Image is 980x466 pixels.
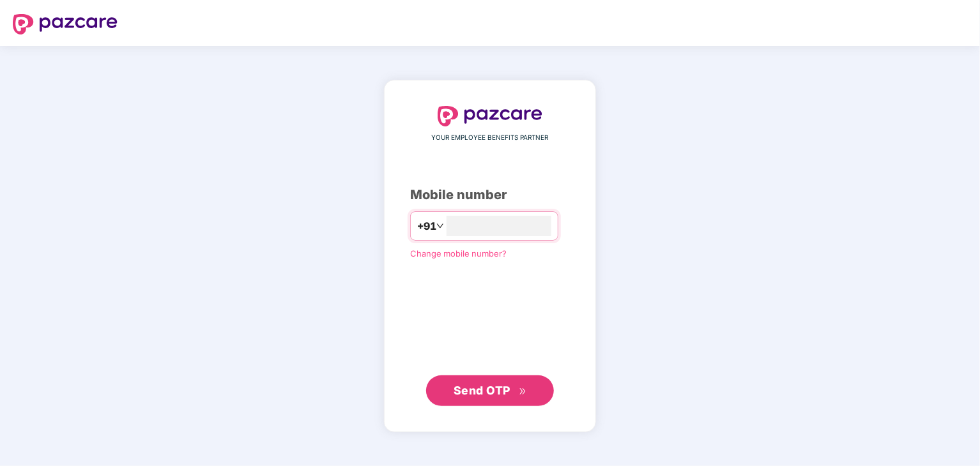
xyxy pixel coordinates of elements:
[410,248,507,259] a: Change mobile number?
[426,375,554,406] button: Send OTPdouble-right
[432,133,549,143] span: YOUR EMPLOYEE BENEFITS PARTNER
[519,387,527,396] span: double-right
[438,106,542,126] img: logo
[454,384,510,397] span: Send OTP
[417,218,436,234] span: +91
[13,14,118,34] img: logo
[410,185,570,205] div: Mobile number
[436,222,444,230] span: down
